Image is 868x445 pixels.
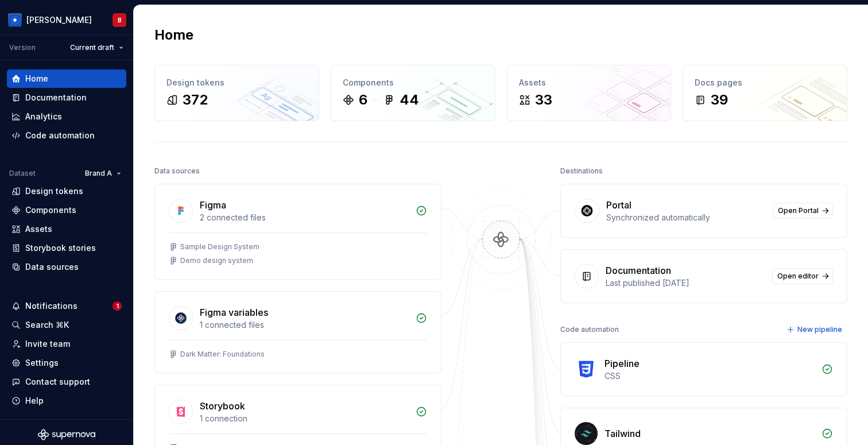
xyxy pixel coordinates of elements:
div: Assets [519,77,660,88]
div: Search ⌘K [25,319,69,331]
div: Storybook [200,399,245,413]
div: 1 connected files [200,319,409,331]
a: Figma variables1 connected filesDark Matter: Foundations [154,291,441,373]
div: Design tokens [25,185,83,197]
div: Notifications [25,300,77,312]
a: Storybook stories [7,239,126,257]
div: Contact support [25,376,90,388]
a: Open Portal [773,203,833,219]
div: 1 connection [200,413,409,424]
div: Last published [DATE] [606,277,765,289]
a: Design tokens [7,182,126,200]
a: Docs pages39 [683,65,847,121]
div: Documentation [606,264,671,277]
div: Code automation [25,130,95,141]
div: Settings [25,357,59,369]
a: Code automation [7,126,126,145]
span: 1 [113,301,122,311]
div: Dataset [9,169,36,178]
a: Components644 [331,65,495,121]
div: CSS [604,370,815,382]
a: Design tokens372 [154,65,319,121]
span: Open Portal [778,206,819,215]
div: Help [25,395,44,407]
div: Version [9,43,36,52]
div: 2 connected files [200,212,409,223]
svg: Supernova Logo [38,429,95,440]
div: 372 [183,91,208,109]
div: Sample Design System [180,242,259,251]
span: Brand A [85,169,112,178]
div: Synchronized automatically [606,212,766,223]
div: Docs pages [695,77,835,88]
div: Analytics [25,111,62,122]
div: Pipeline [604,357,640,370]
a: Assets33 [507,65,672,121]
div: Components [25,204,76,216]
span: Current draft [70,43,114,52]
div: Storybook stories [25,242,96,254]
div: Portal [606,198,631,212]
a: Analytics [7,107,126,126]
div: Data sources [154,163,200,179]
div: 39 [711,91,728,109]
div: Dark Matter: Foundations [180,350,265,359]
button: New pipeline [783,322,847,338]
div: Assets [25,223,52,235]
div: Home [25,73,48,84]
a: Open editor [772,268,833,284]
button: [PERSON_NAME]B [2,7,131,32]
a: Figma2 connected filesSample Design SystemDemo design system [154,184,441,280]
div: 6 [359,91,367,109]
a: Home [7,69,126,88]
h2: Home [154,26,193,44]
div: B [118,16,122,25]
a: Settings [7,354,126,372]
div: 33 [535,91,552,109]
button: Help [7,392,126,410]
span: New pipeline [797,325,842,334]
a: Invite team [7,335,126,353]
div: Code automation [560,322,619,338]
div: 44 [400,91,419,109]
div: Destinations [560,163,603,179]
a: Assets [7,220,126,238]
button: Search ⌘K [7,316,126,334]
div: Components [343,77,483,88]
button: Contact support [7,373,126,391]
span: Open editor [777,272,819,281]
div: [PERSON_NAME] [26,14,92,26]
img: 049812b6-2877-400d-9dc9-987621144c16.png [8,13,22,27]
a: Data sources [7,258,126,276]
div: Figma variables [200,305,268,319]
button: Current draft [65,40,129,56]
div: Tailwind [604,427,641,440]
a: Documentation [7,88,126,107]
button: Brand A [80,165,126,181]
a: Components [7,201,126,219]
div: Data sources [25,261,79,273]
div: Design tokens [166,77,307,88]
div: Invite team [25,338,70,350]
div: Documentation [25,92,87,103]
div: Figma [200,198,226,212]
button: Notifications1 [7,297,126,315]
div: Demo design system [180,256,253,265]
